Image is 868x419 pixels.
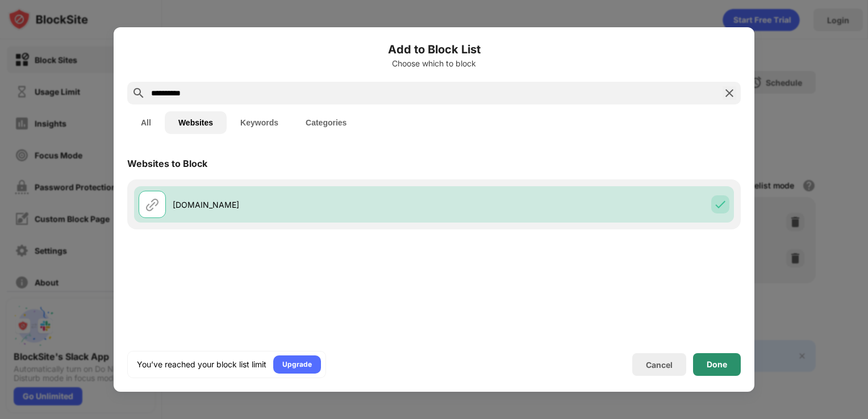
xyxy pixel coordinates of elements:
img: search.svg [132,86,145,100]
div: You’ve reached your block list limit [137,359,266,370]
img: search-close [723,86,736,100]
h6: Add to Block List [127,41,741,58]
div: Upgrade [282,359,312,370]
button: Keywords [227,111,292,134]
div: Done [707,360,727,369]
div: [DOMAIN_NAME] [173,199,434,211]
img: url.svg [145,198,159,211]
button: All [127,111,165,134]
div: Cancel [646,360,673,370]
div: Choose which to block [127,59,741,68]
button: Websites [165,111,227,134]
button: Categories [292,111,360,134]
div: Websites to Block [127,158,207,169]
